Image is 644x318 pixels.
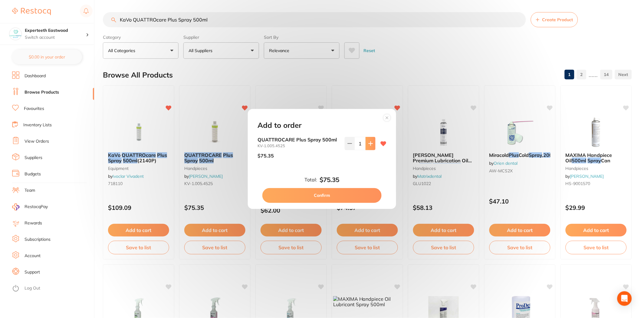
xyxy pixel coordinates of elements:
[258,121,301,130] h2: Add to order
[258,153,274,158] p: $75.35
[305,177,317,182] label: Total:
[262,188,382,203] button: Confirm
[617,291,632,306] div: Open Intercom Messenger
[320,176,340,184] b: $75.35
[258,144,340,148] small: KV-1.005.4525
[258,137,340,142] b: QUATTROCARE Plus Spray 500ml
